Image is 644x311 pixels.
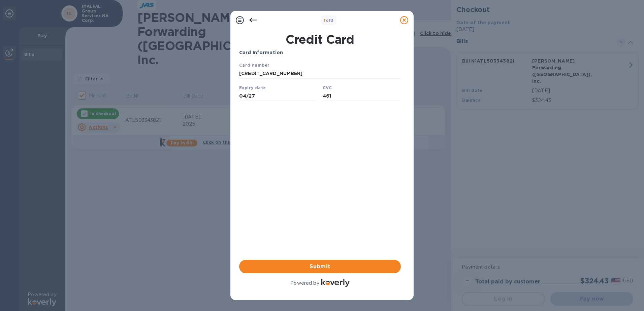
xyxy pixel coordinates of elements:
[245,263,395,271] span: Submit
[239,260,401,273] button: Submit
[290,280,319,287] p: Powered by
[236,32,404,46] h1: Credit Card
[324,18,325,23] span: 1
[324,18,334,23] b: of 3
[321,279,350,287] img: Logo
[239,50,283,55] b: Card Information
[239,62,401,103] iframe: Your browser does not support iframes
